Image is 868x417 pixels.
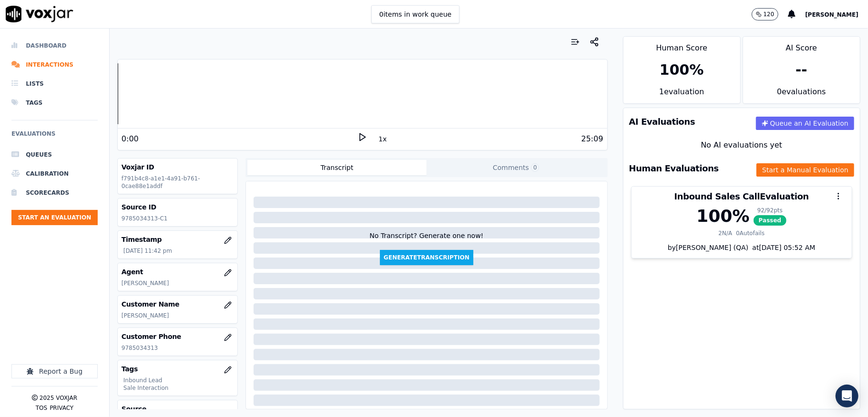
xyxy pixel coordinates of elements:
[11,164,98,183] a: Calibration
[122,215,234,222] p: 9785034313-C1
[836,385,858,407] div: Open Intercom Messenger
[632,243,852,258] div: by [PERSON_NAME] (QA)
[743,86,860,103] div: 0 evaluation s
[11,74,98,93] a: Lists
[11,364,98,378] button: Report a Bug
[36,404,47,412] button: TOS
[122,332,234,341] h3: Customer Phone
[123,377,234,384] p: Inbound Lead
[752,8,788,20] button: 120
[40,394,77,402] p: 2025 Voxjar
[764,10,775,18] p: 120
[748,243,815,252] div: at [DATE] 05:52 AM
[623,86,740,103] div: 1 evaluation
[631,139,852,151] div: No AI evaluations yet
[718,229,732,237] div: 2 N/A
[736,229,765,237] div: 0 Autofails
[581,133,603,145] div: 25:09
[805,11,858,18] span: [PERSON_NAME]
[660,61,704,79] div: 100 %
[629,118,695,126] h3: AI Evaluations
[623,37,740,54] div: Human Score
[122,175,234,190] p: f791b4c8-a1e1-4a91-b761-0cae88e1addf
[11,210,98,225] button: Start an Evaluation
[122,312,234,319] p: [PERSON_NAME]
[11,183,98,202] a: Scorecards
[531,163,540,172] span: 0
[11,55,98,74] a: Interactions
[11,93,98,112] a: Tags
[123,384,234,392] p: Sale Interaction
[796,61,807,79] div: --
[743,37,860,54] div: AI Score
[11,36,98,55] a: Dashboard
[754,215,787,226] span: Passed
[122,404,234,414] h3: Source
[629,164,719,173] h3: Human Evaluations
[696,207,749,226] div: 100 %
[122,235,234,244] h3: Timestamp
[122,344,234,352] p: 9785034313
[756,163,854,177] button: Start a Manual Evaluation
[369,231,483,250] div: No Transcript? Generate one now!
[754,207,787,214] div: 92 / 92 pts
[11,145,98,164] a: Queues
[247,160,427,175] button: Transcript
[122,299,234,309] h3: Customer Name
[380,250,473,265] button: GenerateTranscription
[377,132,388,146] button: 1x
[122,133,139,145] div: 0:00
[123,247,234,255] p: [DATE] 11:42 pm
[122,202,234,212] h3: Source ID
[371,5,460,23] button: 0items in work queue
[805,9,868,20] button: [PERSON_NAME]
[11,128,98,145] h6: Evaluations
[122,364,234,374] h3: Tags
[756,117,854,130] button: Queue an AI Evaluation
[427,160,606,175] button: Comments
[122,162,234,172] h3: Voxjar ID
[6,6,73,22] img: voxjar logo
[122,267,234,277] h3: Agent
[122,279,234,287] p: [PERSON_NAME]
[50,404,73,412] button: Privacy
[752,8,779,20] button: 120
